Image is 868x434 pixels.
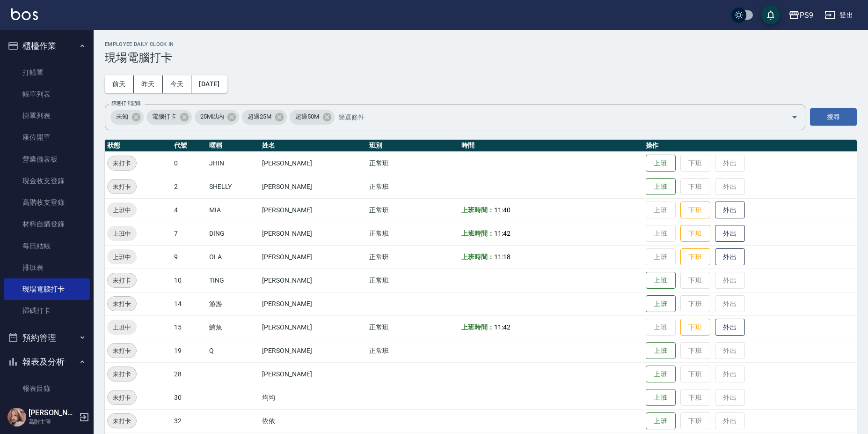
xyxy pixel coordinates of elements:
a: 報表目錄 [4,378,90,399]
td: [PERSON_NAME] [260,292,367,315]
button: 上班 [646,412,676,430]
a: 排班表 [4,257,90,278]
button: 下班 [680,319,710,336]
span: 未打卡 [108,416,136,426]
th: 姓名 [260,140,367,152]
th: 操作 [643,140,857,152]
button: 外出 [715,248,745,266]
span: 11:42 [494,323,511,331]
td: [PERSON_NAME] [260,222,367,245]
button: 搜尋 [810,108,857,126]
td: 19 [172,339,207,362]
span: 未打卡 [108,182,136,192]
button: 上班 [646,178,676,195]
span: 超過50M [290,112,325,121]
b: 上班時間： [461,323,494,331]
button: 登出 [821,7,857,24]
td: [PERSON_NAME] [260,269,367,292]
p: 高階主管 [29,418,76,426]
div: PS9 [800,9,813,21]
span: 未打卡 [108,369,136,379]
button: 昨天 [134,75,163,93]
a: 營業儀表板 [4,149,90,170]
span: 上班中 [107,252,137,262]
a: 座位開單 [4,127,90,148]
td: 依依 [260,409,367,433]
td: 30 [172,386,207,409]
label: 篩選打卡記錄 [111,100,141,107]
td: 正常班 [367,315,459,339]
button: PS9 [785,6,817,25]
td: [PERSON_NAME] [260,151,367,175]
div: 超過25M [242,110,287,125]
td: 9 [172,245,207,269]
button: 上班 [646,366,676,383]
td: [PERSON_NAME] [260,339,367,362]
td: 正常班 [367,222,459,245]
a: 消費分析儀表板 [4,399,90,421]
td: 15 [172,315,207,339]
button: 上班 [646,389,676,406]
input: 篩選條件 [336,109,775,125]
span: 未打卡 [108,276,136,285]
td: TING [207,269,260,292]
a: 掛單列表 [4,105,90,127]
td: 2 [172,175,207,198]
b: 上班時間： [461,253,494,261]
button: 報表及分析 [4,350,90,374]
td: 正常班 [367,175,459,198]
a: 每日結帳 [4,235,90,257]
td: 正常班 [367,151,459,175]
button: 上班 [646,295,676,313]
td: JHIN [207,151,260,175]
a: 掃碼打卡 [4,300,90,322]
button: 今天 [163,75,192,93]
span: 25M以內 [195,112,230,121]
td: [PERSON_NAME] [260,362,367,386]
span: 未打卡 [108,158,136,168]
td: 正常班 [367,198,459,222]
button: 上班 [646,272,676,289]
button: 預約管理 [4,326,90,350]
td: 14 [172,292,207,315]
span: 超過25M [242,112,277,121]
a: 打帳單 [4,62,90,83]
button: 外出 [715,202,745,219]
span: 上班中 [107,322,137,332]
th: 暱稱 [207,140,260,152]
td: 鮪魚 [207,315,260,339]
button: Open [787,110,802,125]
h2: Employee Daily Clock In [105,41,857,47]
td: Q [207,339,260,362]
button: 下班 [680,225,710,242]
td: OLA [207,245,260,269]
img: Person [7,408,26,427]
a: 現金收支登錄 [4,170,90,192]
button: 外出 [715,319,745,336]
span: 未打卡 [108,393,136,403]
button: [DATE] [191,75,227,93]
a: 現場電腦打卡 [4,278,90,300]
img: Logo [11,8,38,20]
div: 未知 [110,110,144,125]
a: 帳單列表 [4,83,90,105]
td: DING [207,222,260,245]
div: 25M以內 [195,110,240,125]
th: 代號 [172,140,207,152]
td: 游游 [207,292,260,315]
button: 櫃檯作業 [4,34,90,58]
h3: 現場電腦打卡 [105,51,857,64]
a: 材料自購登錄 [4,213,90,235]
td: [PERSON_NAME] [260,315,367,339]
button: 上班 [646,342,676,359]
th: 狀態 [105,140,172,152]
td: 28 [172,362,207,386]
button: 前天 [105,75,134,93]
div: 超過50M [290,110,335,125]
button: 上班 [646,155,676,172]
th: 班別 [367,140,459,152]
td: 正常班 [367,269,459,292]
div: 電腦打卡 [146,110,192,125]
b: 上班時間： [461,206,494,214]
span: 未知 [110,112,134,121]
